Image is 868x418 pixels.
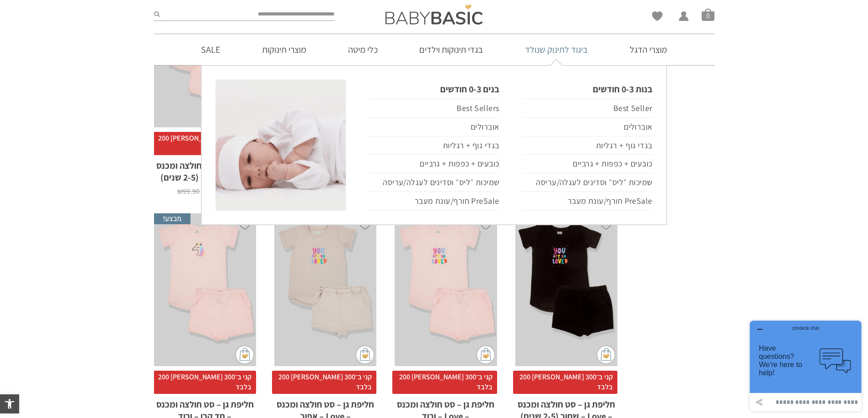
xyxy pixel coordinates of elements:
a: מוצרי הדגל [616,34,681,65]
iframe: פותח יישומון שאפשר לשוחח בו בצ'אט עם אחד הנציגים שלנו [746,317,865,415]
bdi: 99.90 [177,186,200,196]
span: קני ב־300 [PERSON_NAME] 200 בלבד [392,371,497,394]
a: ביגוד לתינוק שנולד [511,34,601,65]
a: בנות 0-3 חודשים [522,80,652,99]
a: מוצרי תינוקות [248,34,320,65]
span: ₪ [177,186,183,196]
span: מבצע! [154,213,190,224]
img: cat-mini-atc.png [236,346,254,364]
span: קני ב־300 [PERSON_NAME] 200 בלבד [513,371,617,394]
a: סל קניות0 [702,8,714,21]
span: Wishlist [652,11,663,24]
a: Wishlist [652,11,663,21]
a: כלי מיטה [334,34,391,65]
img: Baby Basic בגדי תינוקות וילדים אונליין [385,5,483,25]
span: סל קניות [702,8,714,21]
a: בגדי תינוקות וילדים [406,34,497,65]
h2: חליפת גן – סט חולצה ומכנס – רולר בליידס (2-5 שנים) [154,155,256,183]
a: כובעים + כפפות + גרביים [522,155,652,173]
a: כובעים + כפפות + גרביים [369,155,499,173]
a: בנים 0-3 חודשים [369,80,499,99]
a: Best Sellers [369,99,499,118]
a: PreSale חורף/עונת מעבר [369,192,499,211]
a: PreSale חורף/עונת מעבר [522,192,652,211]
a: אוברולים [522,118,652,136]
a: שמיכות ״ליס״ וסדינים לעגלה/עריסה [522,173,652,192]
img: cat-mini-atc.png [356,346,374,364]
a: בגדי גוף + רגליות [369,136,499,155]
a: אוברולים [369,118,499,136]
img: cat-mini-atc.png [597,346,615,364]
a: Best Seller [522,99,652,118]
a: שמיכות ״ליס״ וסדינים לעגלה/עריסה [369,173,499,192]
img: cat-mini-atc.png [477,346,495,364]
a: בגדי גוף + רגליות [522,136,652,155]
span: קני ב־300 [PERSON_NAME] 200 בלבד [272,371,376,394]
span: קני ב־300 [PERSON_NAME] 200 בלבד [152,371,256,394]
a: SALE [187,34,234,65]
